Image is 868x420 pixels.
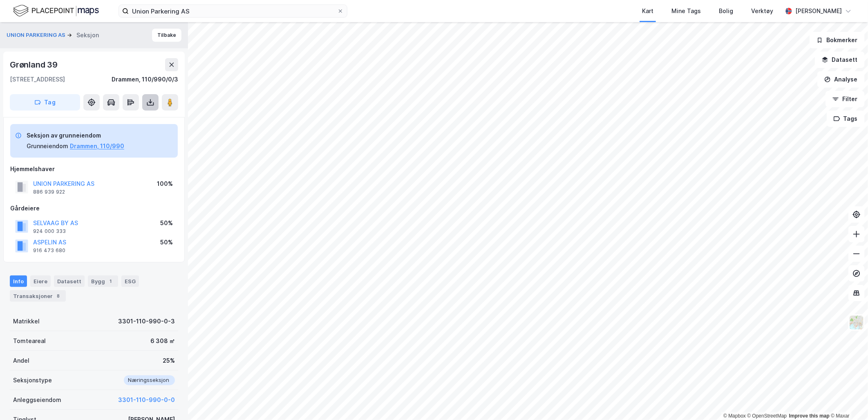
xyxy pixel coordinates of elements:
div: Kart [642,6,653,16]
button: Drammen, 110/990 [70,141,124,151]
div: Mine Tags [671,6,701,16]
div: Seksjon av grunneiendom [27,131,124,140]
div: 100% [157,179,173,189]
a: Mapbox [723,413,746,419]
div: Eiere [30,275,51,287]
div: Anleggseiendom [13,395,61,405]
div: 6 308 ㎡ [150,336,175,346]
div: Drammen, 110/990/0/3 [112,75,178,84]
div: [STREET_ADDRESS] [10,75,65,84]
div: 916 473 680 [33,247,65,254]
div: Datasett [54,275,85,287]
div: Transaksjoner [10,290,66,302]
div: 886 939 922 [33,189,65,195]
button: UNION PARKERING AS [7,31,67,39]
div: Seksjonstype [13,375,52,385]
button: Tilbake [152,29,181,42]
div: Verktøy [751,6,773,16]
button: Datasett [815,52,865,68]
input: Søk på adresse, matrikkel, gårdeiere, leietakere eller personer [129,5,337,17]
a: Improve this map [789,413,830,419]
div: Hjemmelshaver [10,164,178,174]
button: 3301-110-990-0-0 [118,395,175,405]
div: 8 [54,292,63,300]
div: Seksjon [76,30,99,40]
div: Bygg [88,275,118,287]
div: Tomteareal [13,336,46,346]
div: ESG [121,275,139,287]
img: Z [849,315,864,330]
button: Bokmerker [810,32,865,48]
button: Analyse [817,71,865,88]
img: logo.f888ab2527a4732fd821a326f86c7f29.svg [13,4,99,18]
iframe: Chat Widget [827,381,868,420]
div: 25% [163,356,175,366]
div: Bolig [719,6,733,16]
div: Grønland 39 [10,58,59,71]
div: Info [10,275,27,287]
div: Matrikkel [13,316,40,326]
div: 924 000 333 [33,228,66,235]
div: 3301-110-990-0-3 [118,316,175,326]
div: Andel [13,356,29,366]
button: Tag [10,94,80,111]
button: Filter [825,91,865,107]
div: 1 [107,277,115,285]
div: 50% [160,237,173,247]
div: Gårdeiere [10,203,178,213]
div: Grunneiendom [27,141,68,151]
a: OpenStreetMap [747,413,787,419]
button: Tags [827,111,865,127]
div: 50% [160,218,173,228]
div: [PERSON_NAME] [795,6,842,16]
